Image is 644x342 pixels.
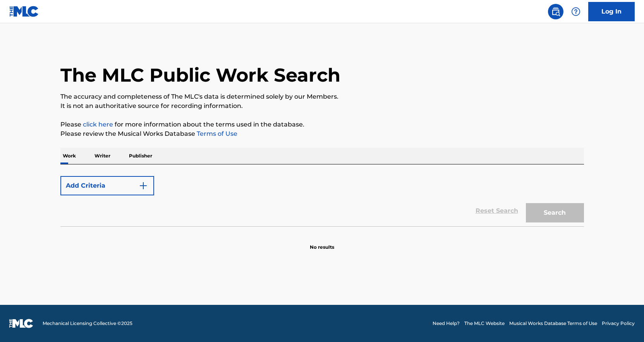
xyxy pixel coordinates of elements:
[509,320,597,327] a: Musical Works Database Terms of Use
[548,4,563,19] a: Public Search
[433,320,460,327] a: Need Help?
[60,92,584,101] p: The accuracy and completeness of The MLC's data is determined solely by our Members.
[464,320,505,327] a: The MLC Website
[310,234,334,251] p: No results
[9,319,33,328] img: logo
[551,7,560,16] img: search
[60,120,584,129] p: Please for more information about the terms used in the database.
[60,63,340,87] h1: The MLC Public Work Search
[568,4,584,19] div: Help
[60,129,584,139] p: Please review the Musical Works Database
[139,181,148,190] img: 9d2ae6d4665cec9f34b9.svg
[60,101,584,111] p: It is not an authoritative source for recording information.
[195,130,237,137] a: Terms of Use
[588,2,635,21] a: Log In
[83,121,113,128] a: click here
[127,148,155,164] p: Publisher
[60,172,584,226] form: Search Form
[60,148,78,164] p: Work
[92,148,113,164] p: Writer
[571,7,580,16] img: help
[9,6,39,17] img: MLC Logo
[60,176,154,195] button: Add Criteria
[602,320,635,327] a: Privacy Policy
[43,320,132,327] span: Mechanical Licensing Collective © 2025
